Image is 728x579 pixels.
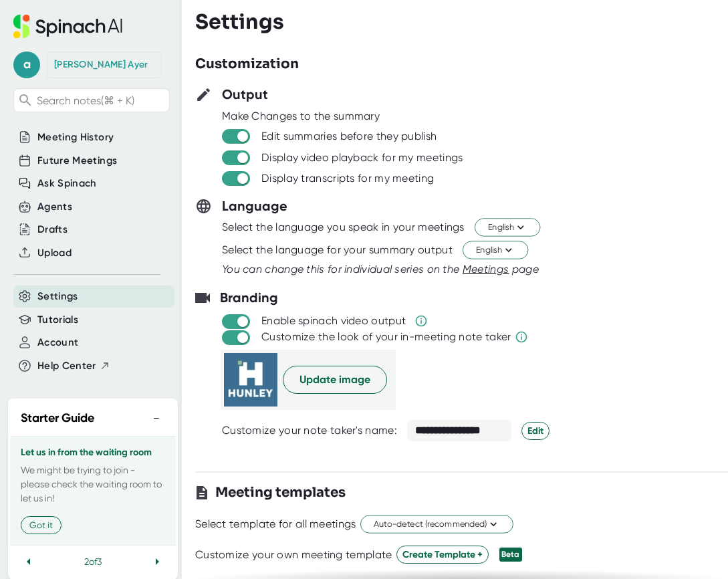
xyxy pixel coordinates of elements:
[148,409,165,428] button: −
[261,330,511,344] div: Customize the look of your in-meeting note taker
[37,335,78,350] button: Account
[195,517,356,531] div: Select template for all meetings
[402,548,483,562] span: Create Template +
[374,517,500,530] span: Auto-detect (recommended)
[261,130,437,143] div: Edit summaries before they publish
[21,516,62,534] button: Got it
[21,447,165,458] h3: Let us in from the waiting room
[37,289,78,304] button: Settings
[37,222,68,237] button: Drafts
[463,261,509,277] button: Meetings
[396,546,489,564] button: Create Template +
[220,287,278,308] h3: Branding
[476,243,515,256] span: English
[360,515,513,533] button: Auto-detect (recommended)
[222,221,465,234] div: Select the language you speak in your meetings
[215,483,346,503] h3: Meeting templates
[84,556,102,567] span: 2 of 3
[37,153,117,168] button: Future Meetings
[37,245,72,261] button: Upload
[521,422,550,440] button: Edit
[261,314,406,328] div: Enable spinach video output
[54,59,148,71] div: Aaron Ayer
[37,358,110,374] button: Help Center
[195,10,284,34] h3: Settings
[222,110,728,123] div: Make Changes to the summary
[37,358,96,374] span: Help Center
[283,366,387,394] button: Update image
[222,196,287,216] h3: Language
[261,172,434,185] div: Display transcripts for my meeting
[463,263,509,275] span: Meetings
[222,84,268,104] h3: Output
[13,51,40,78] span: a
[195,54,299,74] h3: Customization
[37,130,114,145] button: Meeting History
[37,94,166,107] span: Search notes (⌘ + K)
[222,263,539,275] i: You can change this for individual series on the page
[222,243,453,257] div: Select the language for your summary output
[37,199,72,215] button: Agents
[21,409,94,427] h2: Starter Guide
[488,221,527,233] span: English
[222,424,397,437] div: Customize your note taker's name:
[224,353,277,407] img: picture
[21,463,165,505] p: We might be trying to join - please check the waiting room to let us in!
[463,241,528,259] button: English
[299,372,370,388] span: Update image
[475,218,540,236] button: English
[527,424,543,438] span: Edit
[261,151,463,164] div: Display video playback for my meetings
[37,312,78,328] button: Tutorials
[37,176,97,191] button: Ask Spinach
[195,548,392,562] div: Customize your own meeting template
[499,548,522,562] div: Beta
